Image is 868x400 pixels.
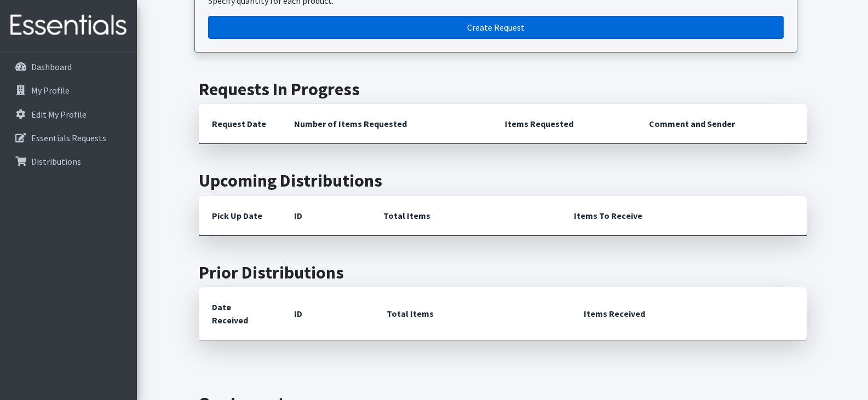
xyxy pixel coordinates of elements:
th: Total Items [370,196,561,236]
p: Edit My Profile [31,109,87,120]
h2: Upcoming Distributions [199,170,807,191]
th: Items To Receive [561,196,807,236]
a: Dashboard [4,56,133,78]
th: Date Received [199,287,281,340]
th: Comment and Sender [636,104,806,144]
p: Dashboard [31,61,72,72]
a: My Profile [4,79,133,101]
th: Number of Items Requested [281,104,492,144]
a: Create a request by quantity [208,16,784,39]
th: Total Items [373,287,571,340]
a: Edit My Profile [4,103,133,125]
h2: Requests In Progress [199,79,807,100]
th: Request Date [199,104,281,144]
th: Pick Up Date [199,196,281,236]
a: Distributions [4,150,133,172]
img: HumanEssentials [4,7,133,44]
a: Essentials Requests [4,127,133,149]
p: Essentials Requests [31,132,106,143]
p: Distributions [31,156,81,167]
h2: Prior Distributions [199,262,807,283]
th: ID [281,287,373,340]
th: Items Requested [492,104,636,144]
th: Items Received [571,287,806,340]
th: ID [281,196,370,236]
p: My Profile [31,85,70,96]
